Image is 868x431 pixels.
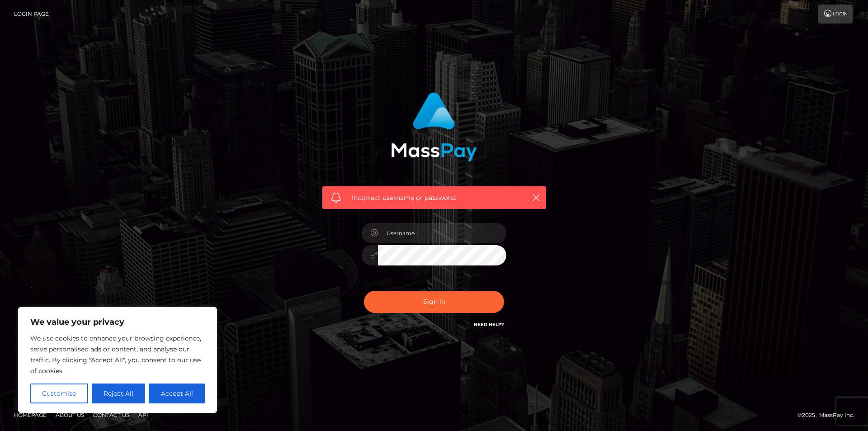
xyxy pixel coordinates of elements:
[30,384,88,403] button: Customise
[378,223,506,243] input: Username...
[30,333,205,376] p: We use cookies to enhance your browsing experience, serve personalised ads or content, and analys...
[92,384,146,403] button: Reject All
[30,317,205,327] p: We value your privacy
[18,307,217,413] div: We value your privacy
[90,408,133,422] a: Contact Us
[10,408,50,422] a: Homepage
[364,291,504,313] button: Sign in
[52,408,88,422] a: About Us
[352,193,517,203] span: Incorrect username or password.
[474,322,504,327] a: Need Help?
[149,384,205,403] button: Accept All
[797,410,861,420] div: © 2025 , MassPay Inc.
[818,5,853,24] a: Login
[14,5,49,24] a: Login Page
[391,92,477,161] img: MassPay Login
[135,408,152,422] a: API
